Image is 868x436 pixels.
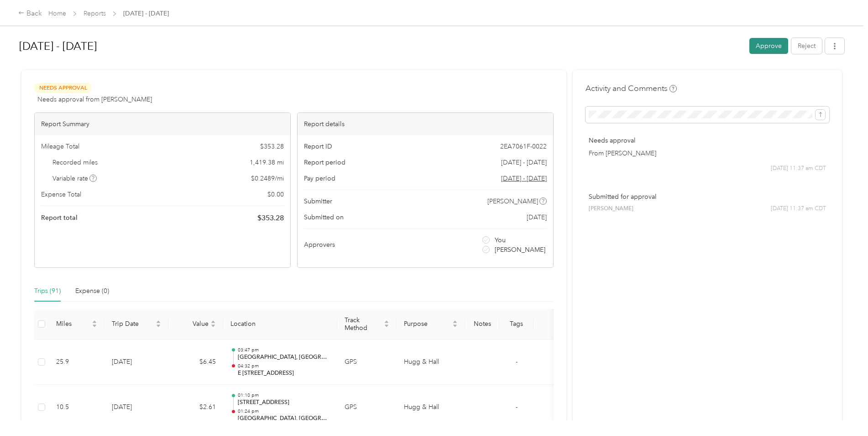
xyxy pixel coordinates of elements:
[48,10,66,17] a: Home
[384,323,389,329] span: caret-down
[176,320,209,328] span: Value
[267,190,284,199] span: $ 0.00
[238,392,330,399] p: 01:10 pm
[251,174,284,183] span: $ 0.2489 / mi
[771,165,826,173] span: [DATE] 11:37 am CDT
[250,158,284,167] span: 1,419.38 mi
[465,309,499,340] th: Notes
[18,8,42,19] div: Back
[304,158,345,167] span: Report period
[34,83,92,93] span: Needs Approval
[345,316,382,332] span: Track Method
[337,385,397,431] td: GPS
[49,340,105,385] td: 25.9
[41,142,79,151] span: Mileage Total
[92,319,97,324] span: caret-up
[260,142,284,151] span: $ 353.28
[397,340,465,385] td: Hugg & Hall
[304,197,332,206] span: Submitter
[589,205,633,213] span: [PERSON_NAME]
[105,340,168,385] td: [DATE]
[495,245,545,255] span: [PERSON_NAME]
[516,358,518,366] span: -
[589,149,826,158] p: From [PERSON_NAME]
[105,385,168,431] td: [DATE]
[37,95,152,104] span: Needs approval from [PERSON_NAME]
[92,323,97,329] span: caret-down
[238,363,330,369] p: 04:32 pm
[771,205,826,213] span: [DATE] 11:37 am CDT
[238,353,330,362] p: [GEOGRAPHIC_DATA], [GEOGRAPHIC_DATA]
[304,213,344,222] span: Submitted on
[56,320,90,328] span: Miles
[34,286,61,296] div: Trips (91)
[84,10,106,17] a: Reports
[238,408,330,415] p: 01:24 pm
[112,320,154,328] span: Trip Date
[500,142,547,151] span: 2EA7061F-0022
[817,385,868,436] iframe: Everlance-gr Chat Button Frame
[495,235,506,245] span: You
[257,213,284,223] span: $ 353.28
[52,174,97,183] span: Variable rate
[156,319,161,324] span: caret-up
[527,213,547,222] span: [DATE]
[452,319,458,324] span: caret-up
[487,197,538,206] span: [PERSON_NAME]
[168,340,223,385] td: $6.45
[589,192,826,202] p: Submitted for approval
[105,309,168,340] th: Trip Date
[238,369,330,378] p: E [STREET_ADDRESS]
[589,136,826,145] p: Needs approval
[501,174,547,183] span: Go to pay period
[75,286,109,296] div: Expense (0)
[49,309,105,340] th: Miles
[123,9,169,18] span: [DATE] - [DATE]
[210,319,216,324] span: caret-up
[298,113,553,135] div: Report details
[501,158,547,167] span: [DATE] - [DATE]
[168,309,223,340] th: Value
[49,385,105,431] td: 10.5
[337,340,397,385] td: GPS
[397,385,465,431] td: Hugg & Hall
[168,385,223,431] td: $2.61
[404,320,450,328] span: Purpose
[791,38,822,54] button: Reject
[41,190,81,199] span: Expense Total
[586,83,677,94] h4: Activity and Comments
[238,415,330,423] p: [GEOGRAPHIC_DATA], [GEOGRAPHIC_DATA]
[397,309,465,340] th: Purpose
[304,240,335,250] span: Approvers
[452,323,458,329] span: caret-down
[516,403,518,411] span: -
[337,309,397,340] th: Track Method
[35,113,290,135] div: Report Summary
[156,323,161,329] span: caret-down
[41,213,78,223] span: Report total
[304,174,335,183] span: Pay period
[304,142,332,151] span: Report ID
[238,399,330,407] p: [STREET_ADDRESS]
[210,323,216,329] span: caret-down
[749,38,788,54] button: Approve
[223,309,337,340] th: Location
[384,319,389,324] span: caret-up
[499,309,533,340] th: Tags
[238,347,330,353] p: 03:47 pm
[19,35,743,57] h1: Sep 1 - 30, 2025
[52,158,98,167] span: Recorded miles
